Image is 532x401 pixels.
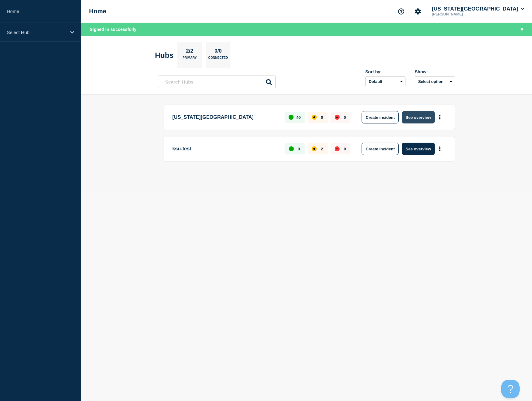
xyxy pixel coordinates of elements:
div: Show: [415,69,455,74]
h2: Hubs [155,51,174,60]
button: Close banner [518,26,526,33]
p: 40 [296,115,301,120]
p: [PERSON_NAME] [431,12,495,16]
div: up [289,115,294,120]
div: down [335,146,340,151]
iframe: Help Scout Beacon - Open [501,380,520,398]
div: affected [312,115,317,120]
button: Create incident [362,143,399,155]
select: Sort by [365,76,405,86]
button: Support [395,5,408,18]
p: 2 [321,147,323,151]
button: More actions [436,143,444,155]
p: [US_STATE][GEOGRAPHIC_DATA] [172,111,278,123]
button: See overview [402,111,435,123]
p: 0 [344,115,346,120]
button: Select option [415,76,455,86]
input: Search Hubs [158,75,276,88]
div: affected [312,146,317,151]
p: Select Hub [7,30,66,35]
p: 0 [321,115,323,120]
button: See overview [402,143,435,155]
div: up [289,146,294,151]
h1: Home [89,8,106,15]
p: Connected [208,56,228,63]
p: 3 [298,147,300,151]
p: 0/0 [212,48,224,56]
button: Account settings [411,5,424,18]
p: 0 [344,147,346,151]
button: Create incident [362,111,399,123]
button: [US_STATE][GEOGRAPHIC_DATA] [431,6,525,12]
div: down [335,115,340,120]
div: Sort by: [365,69,405,74]
p: ksu-test [172,143,278,155]
p: 2/2 [184,48,196,56]
p: Primary [182,56,197,63]
button: More actions [436,112,444,123]
span: Signed in successfully [90,27,136,32]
